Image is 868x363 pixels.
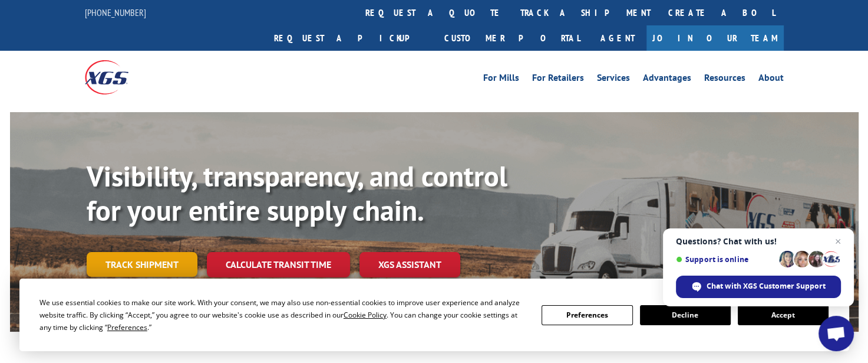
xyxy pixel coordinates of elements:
a: XGS ASSISTANT [359,252,460,277]
span: Questions? Chat with us! [676,237,841,246]
span: Preferences [107,322,147,332]
a: For Mills [483,73,519,86]
span: Cookie Policy [344,310,387,320]
a: Customer Portal [435,25,589,51]
div: We use essential cookies to make our site work. With your consent, we may also use non-essential ... [39,296,527,333]
a: Advantages [643,73,691,86]
a: For Retailers [532,73,584,86]
a: Track shipment [87,252,197,277]
span: Chat with XGS Customer Support [676,276,841,298]
a: Agent [589,25,646,51]
a: Request a pickup [265,25,435,51]
a: About [758,73,784,86]
span: Support is online [676,255,775,264]
button: Accept [738,305,829,325]
button: Preferences [542,305,632,325]
a: Open chat [819,316,854,351]
span: Chat with XGS Customer Support [707,281,826,292]
a: Calculate transit time [207,252,350,277]
a: Join Our Team [646,25,784,51]
div: Cookie Consent Prompt [19,279,849,351]
a: Resources [704,73,745,86]
b: Visibility, transparency, and control for your entire supply chain. [87,158,507,228]
button: Decline [640,305,731,325]
a: [PHONE_NUMBER] [85,6,146,18]
a: Services [597,73,630,86]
